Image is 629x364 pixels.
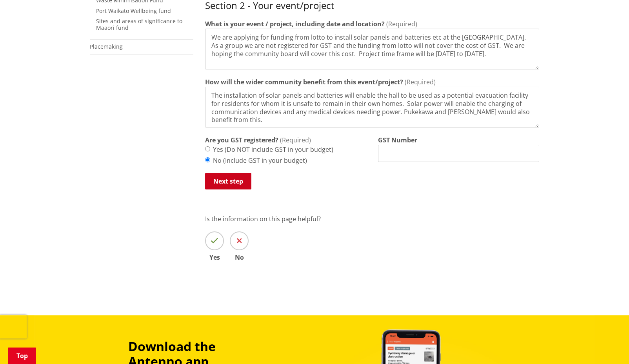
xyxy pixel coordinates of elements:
a: Sites and areas of significance to Maaori fund [96,17,182,31]
span: No [230,254,249,260]
label: How will the wider community benefit from this event/project? [205,77,403,87]
textarea: We are applying for funding from lotto to install solar panels and batteries etc at the [GEOGRAPH... [205,29,539,69]
span: Yes [205,254,224,260]
label: GST Number [378,135,417,145]
a: Placemaking [90,43,123,50]
span: (Required) [386,20,417,28]
strong: Are you GST registered? [205,135,278,145]
p: Is the information on this page helpful? [205,214,539,224]
label: Yes (Do NOT include GST in your budget) [213,145,333,154]
span: (Required) [280,136,311,144]
a: Top [8,348,36,364]
span: (Required) [405,78,436,86]
a: Port Waikato Wellbeing fund [96,7,171,15]
label: What is your event / project, including date and location? [205,19,385,29]
label: No (Include GST in your budget) [213,156,307,165]
textarea: The installation of solar panels and batteries will enable the hall to be used as a potential eva... [205,87,539,127]
button: Next step [205,173,251,189]
iframe: Messenger Launcher [593,331,621,359]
